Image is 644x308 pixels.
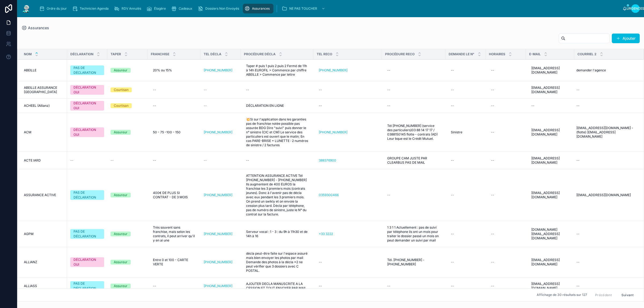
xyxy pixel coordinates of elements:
[204,68,232,72] font: [PHONE_NUMBER]
[574,86,637,94] a: --
[319,158,336,162] font: 388376900
[529,225,571,243] a: [DOMAIN_NAME][EMAIL_ADDRESS][DOMAIN_NAME]
[24,130,64,134] a: ACM
[153,158,156,162] font: --
[151,156,197,165] a: --
[24,68,36,72] font: ABEILLE
[74,258,96,266] font: DÉCLARATION OUI
[74,229,96,238] font: PAS DE DÉCLARATION
[24,232,64,236] a: AGPM
[111,52,121,56] font: TAPER
[114,284,127,288] font: Assureur
[244,86,310,94] a: --
[204,68,237,72] a: [PHONE_NUMBER]
[449,191,482,199] a: --
[489,282,523,290] a: --
[244,280,310,292] a: AJOUTER DECLA MANUSCRITE A LA CESSION ET TOUT ENVOYER PAR MAIL
[145,4,170,13] a: Étagère
[154,6,166,10] font: Étagère
[24,193,64,197] a: ASSURANCE ACTIVE
[246,174,308,216] font: ATTENTION ASSURANCE ACTIVE Tél [PHONE_NUMBER] - [PHONE_NUMBER] Ils augmentent de 400 EUROS la fra...
[387,156,428,164] font: GROUPE CAM JUSTE PAR CLEARBUS PAS DE MAIL
[317,258,379,266] a: --
[385,101,442,110] a: --
[151,189,197,201] a: 400€ DE PLUS SI CONTRAT - DE 3 MOIS
[204,104,237,108] a: --
[491,260,494,264] font: --
[153,284,156,288] font: --
[114,88,129,92] font: Courtisan
[491,130,494,134] font: --
[153,225,196,242] font: Très souvent sans franchise, mais selon les contrats, il peut arriver qu'il y en ai une
[70,101,104,111] a: DÉCLARATION OUI
[204,104,207,108] font: --
[74,190,96,199] font: PAS DE DÉCLARATION
[204,130,232,134] font: [PHONE_NUMBER]
[24,284,37,288] font: ALLIASS
[317,230,379,238] a: +33 3222
[529,189,571,201] a: [EMAIL_ADDRESS][DOMAIN_NAME]
[451,104,454,108] font: --
[151,223,197,245] a: Très souvent sans franchise, mais selon les contrats, il peut arriver qu'il y en ai une
[289,6,317,10] font: NE PAS TOUCHER
[491,158,494,162] font: --
[196,4,243,13] a: Dossiers Non Envoyés
[491,284,494,288] font: --
[449,86,482,94] a: --
[243,4,273,13] a: Assurances
[317,191,379,199] a: 0359300466
[71,4,112,13] a: Technicien Agenda
[80,6,109,10] font: Technicien Agenda
[529,64,571,77] a: [EMAIL_ADDRESS][DOMAIN_NAME]
[576,193,631,197] font: [EMAIL_ADDRESS][DOMAIN_NAME]
[319,130,347,134] a: [PHONE_NUMBER]
[319,260,322,264] font: --
[280,4,328,13] a: NE PAS TOUCHER
[111,130,144,135] a: Assureur
[531,282,560,290] font: [EMAIL_ADDRESS][DOMAIN_NAME]
[451,232,454,236] font: --
[576,232,580,236] font: --
[531,104,535,108] font: --
[319,193,339,197] a: 0359300466
[70,257,104,267] a: DÉCLARATION OUI
[24,193,56,197] font: ASSURANCE ACTIVE
[246,104,284,108] font: DÉCLARATION EN LIGNE
[70,158,104,163] a: --
[153,191,188,199] font: 400€ DE PLUS SI CONTRAT - DE 3 MOIS
[319,130,347,134] font: [PHONE_NUMBER]
[385,52,415,56] font: PROCÉDURE RECO
[489,86,523,94] a: --
[319,158,336,163] a: 388376900
[205,6,239,10] font: Dossiers Non Envoyés
[451,284,454,288] font: --
[151,128,197,137] a: 50 - 75 -100 - 150
[449,128,482,137] a: Sinistre
[24,86,64,94] a: ABEILLE ASSURANCE [GEOGRAPHIC_DATA]
[491,193,494,197] font: --
[623,36,635,41] font: Ajouter
[204,232,232,236] font: [PHONE_NUMBER]
[74,281,96,290] font: PAS DE DÉCLARATION
[111,260,144,265] a: Assureur
[74,128,96,137] font: DÉCLARATION OUI
[151,86,197,94] a: --
[153,88,156,92] font: --
[489,258,523,266] a: --
[70,52,93,56] font: DÉCLARATION
[28,25,49,30] font: Assurances
[244,101,310,110] a: DÉCLARATION EN LIGNE
[489,191,523,199] a: --
[531,66,560,74] font: [EMAIL_ADDRESS][DOMAIN_NAME]
[246,251,308,273] font: décla peut-être faite sur l'espace assuré mais bien envoyer les photos par mail Demande des photo...
[529,154,571,167] a: [EMAIL_ADDRESS][DOMAIN_NAME]
[577,52,597,56] font: COURRIEL 2
[112,4,145,13] a: RDV Annulés
[491,88,494,92] font: --
[204,52,221,56] font: TEL DÉCLA
[489,156,523,165] a: --
[612,34,640,43] button: Ajouter
[151,282,197,290] a: --
[24,158,41,162] font: ACTE IARD
[246,117,309,147] font: 💥Si sur l'application dans les garanties pas de franchise notée possible pas assurée BDG Dire "su...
